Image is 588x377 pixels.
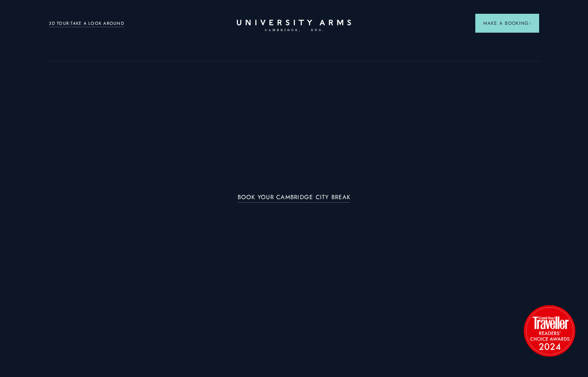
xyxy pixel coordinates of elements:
[49,20,124,27] a: 3D TOUR:TAKE A LOOK AROUND
[237,20,351,32] a: Home
[483,20,531,27] span: Make a Booking
[238,194,351,203] a: BOOK YOUR CAMBRIDGE CITY BREAK
[475,14,539,33] button: Make a BookingArrow icon
[520,301,579,360] img: image-2524eff8f0c5d55edbf694693304c4387916dea5-1501x1501-png
[528,22,531,25] img: Arrow icon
